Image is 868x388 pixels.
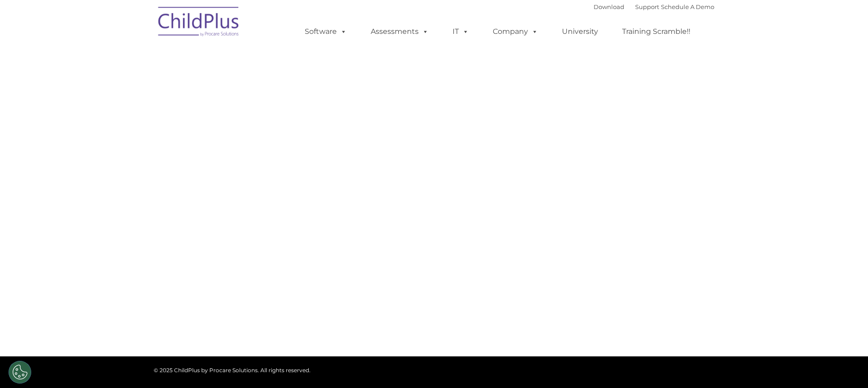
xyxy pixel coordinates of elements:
[362,23,438,41] a: Assessments
[594,3,714,10] font: |
[613,23,699,41] a: Training Scramble!!
[154,367,311,374] span: © 2025 ChildPlus by Procare Solutions. All rights reserved.
[594,3,624,10] a: Download
[9,361,31,383] button: Cookies Settings
[154,0,244,46] img: ChildPlus by Procare Solutions
[635,3,659,10] a: Support
[296,23,356,41] a: Software
[661,3,714,10] a: Schedule A Demo
[484,23,547,41] a: Company
[553,23,607,41] a: University
[443,23,478,41] a: IT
